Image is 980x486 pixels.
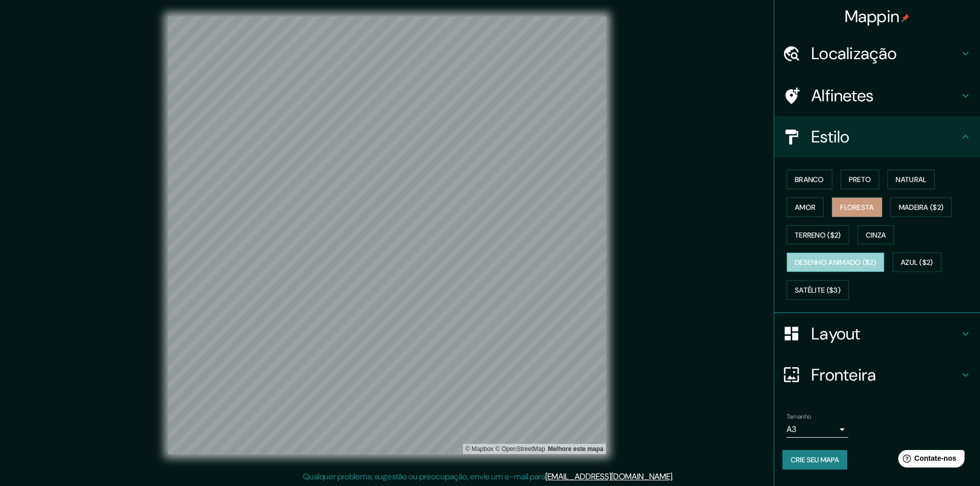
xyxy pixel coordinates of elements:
[888,446,969,475] iframe: Iniciador de widget de ajuda
[887,170,935,189] button: Natural
[893,253,941,272] button: Azul ($2)
[303,471,545,482] font: Qualquer problema, sugestão ou preocupação, envie um e-mail para
[787,253,884,272] button: Desenho animado ($2)
[466,445,494,453] a: Caixa de mapas
[811,85,874,106] font: Alfinetes
[787,280,849,300] button: Satélite ($3)
[795,175,824,184] font: Branco
[901,258,933,267] font: Azul ($2)
[901,14,910,22] img: pin-icon.png
[845,6,900,27] font: Mappin
[782,450,847,470] button: Crie seu mapa
[774,354,980,395] div: Fronteira
[811,126,850,148] font: Estilo
[858,225,895,245] button: Cinza
[896,175,926,184] font: Natural
[774,313,980,354] div: Layout
[774,116,980,157] div: Estilo
[168,16,606,454] canvas: Mapa
[674,471,675,482] font: .
[899,203,944,212] font: Madeira ($2)
[774,75,980,116] div: Alfinetes
[849,175,871,184] font: Preto
[841,170,880,189] button: Preto
[795,285,841,295] font: Satélite ($3)
[787,170,832,189] button: Branco
[466,445,494,453] font: © Mapbox
[548,445,603,453] font: Melhore este mapa
[495,445,545,453] font: © OpenStreetMap
[811,323,861,345] font: Layout
[832,197,882,217] button: Floresta
[866,230,886,240] font: Cinza
[811,43,897,64] font: Localização
[672,471,674,482] font: .
[787,424,796,435] font: A3
[774,33,980,74] div: Localização
[840,203,874,212] font: Floresta
[890,197,952,217] button: Madeira ($2)
[795,203,815,212] font: Amor
[545,471,672,482] a: [EMAIL_ADDRESS][DOMAIN_NAME]
[787,225,849,245] button: Terreno ($2)
[791,455,839,464] font: Crie seu mapa
[795,258,876,267] font: Desenho animado ($2)
[675,471,678,482] font: .
[795,230,841,240] font: Terreno ($2)
[787,197,824,217] button: Amor
[787,421,848,438] div: A3
[811,364,877,386] font: Fronteira
[495,445,545,453] a: OpenStreetMap
[787,412,811,421] font: Tamanho
[548,445,603,453] a: Map feedback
